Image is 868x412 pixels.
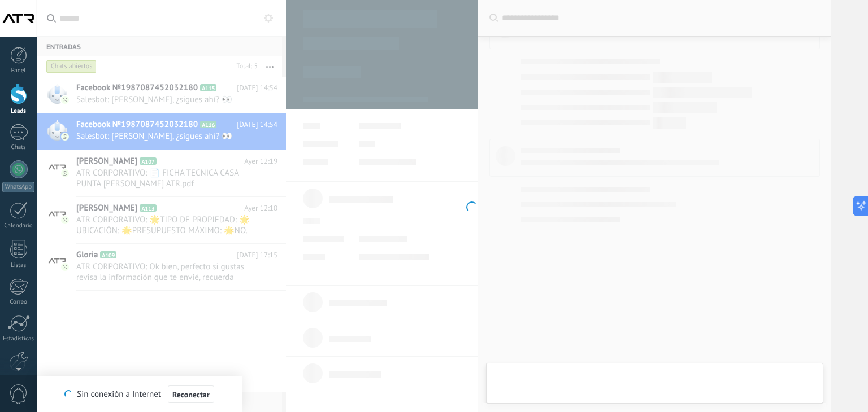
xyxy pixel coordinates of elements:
div: WhatsApp [2,182,34,192]
button: Reconectar [168,385,214,404]
div: Leads [2,108,35,115]
div: Panel [2,67,35,74]
div: Sin conexión a Internet [64,385,214,404]
div: Listas [2,262,35,269]
div: Calendario [2,222,35,230]
div: Correo [2,299,35,306]
div: Estadísticas [2,335,35,343]
span: Reconectar [172,391,210,398]
div: Chats [2,144,35,151]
